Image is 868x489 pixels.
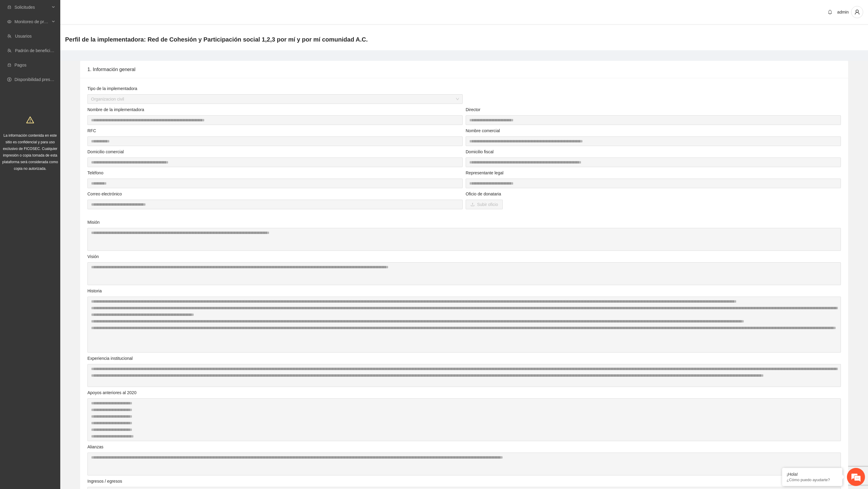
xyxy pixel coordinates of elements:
label: Correo electrónico [87,191,122,197]
a: Pagos [14,63,27,67]
label: Ingresos / egresos [87,478,122,484]
label: Representante legal [466,170,503,176]
span: La información contenida en este sitio es confidencial y para uso exclusivo de FICOSEC. Cualquier... [2,133,58,171]
span: user [851,9,863,15]
label: RFC [87,127,96,134]
a: Disponibilidad presupuestal [14,77,66,82]
label: Domicilio comercial [87,148,124,155]
span: Organizacion civil [91,95,459,104]
label: Director [466,106,480,113]
a: Usuarios [15,34,32,39]
div: 1. Información general [87,61,841,78]
div: ¡Hola! [787,472,838,477]
label: Apoyos anteriores al 2020 [87,389,137,396]
span: Solicitudes [14,1,50,13]
span: admin [837,10,849,14]
button: user [851,6,863,18]
span: Perfil de la implementadora: Red de Cohesión y Participación social 1,2,3 por mí y por mí comunid... [65,35,368,44]
span: Monitoreo de proyectos [14,16,50,28]
button: bell [825,7,835,17]
a: Padrón de beneficiarios [15,48,59,53]
span: inbox [7,5,11,9]
span: eye [7,20,11,24]
label: Nombre comercial [466,127,500,134]
label: Domicilio fiscal [466,148,494,155]
label: Experiencia institucional [87,355,133,362]
span: bell [826,10,835,14]
label: Alianzas [87,444,103,450]
label: Teléfono [87,170,103,176]
label: Tipo de la implementadora [87,85,137,92]
label: Visión [87,253,99,260]
span: warning [26,116,34,124]
p: ¿Cómo puedo ayudarte? [787,478,838,482]
button: uploadSubir oficio [466,200,503,209]
label: Misión [87,219,99,226]
span: uploadSubir oficio [466,202,503,207]
label: Oficio de donataria [466,191,501,197]
label: Historia [87,288,102,294]
label: Nombre de la implementadora [87,106,144,113]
